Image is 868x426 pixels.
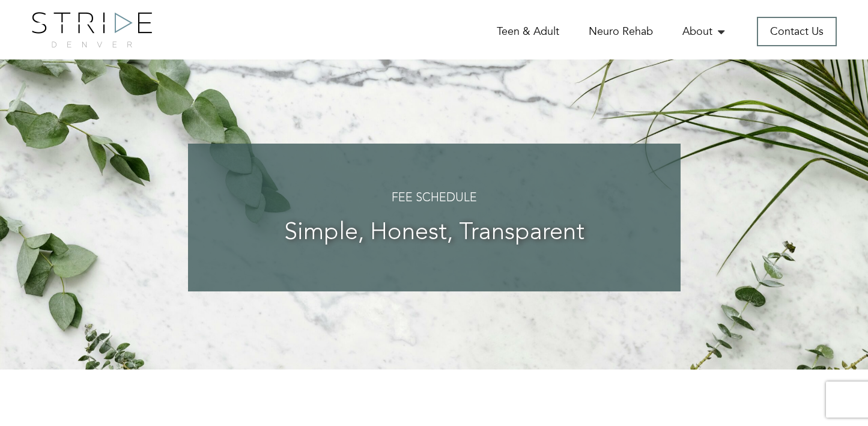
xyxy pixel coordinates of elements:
img: logo.png [32,12,152,47]
a: About [682,24,727,39]
h4: Fee Schedule [212,192,657,205]
h3: Simple, Honest, Transparent [212,220,657,246]
a: Teen & Adult [497,24,559,39]
a: Neuro Rehab [589,24,653,39]
a: Contact Us [757,17,837,46]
